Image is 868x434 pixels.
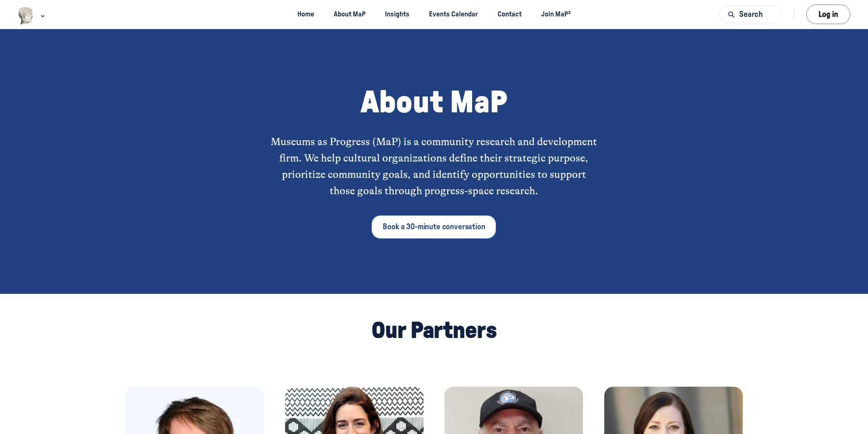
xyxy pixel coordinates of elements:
a: About MaP [326,6,374,23]
span: Email [101,41,126,52]
p: Museums as Progress (MaP) is a community research and development firm. We help cultural organiza... [269,134,599,200]
button: Museums as Progress logo [18,6,47,25]
button: Log in [806,5,850,24]
span: Name [1,41,26,52]
a: Insights [377,6,418,23]
input: Enter email [101,54,196,75]
input: Enter name [1,54,96,75]
a: Events Calendar [421,6,486,23]
a: Home [289,6,322,23]
a: Join MaP³ [533,6,579,23]
a: Book a 30-minute conversation [371,215,496,239]
button: Search [719,5,782,23]
h1: About MaP [360,84,508,122]
h2: Our Partners [371,317,497,345]
a: Contact [490,6,530,23]
button: Send Me the Newsletter [202,54,311,75]
img: Museums as Progress logo [18,7,35,25]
